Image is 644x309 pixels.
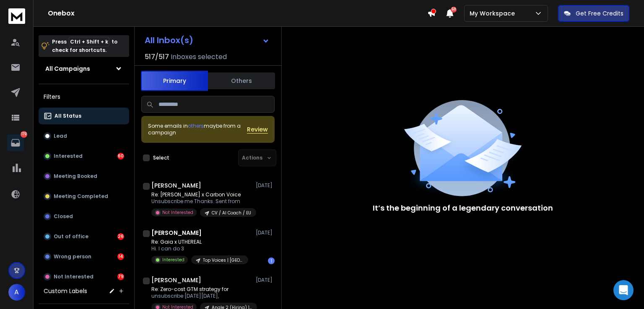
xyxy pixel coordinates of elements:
[54,193,108,200] p: Meeting Completed
[171,52,227,62] h3: Inboxes selected
[256,277,275,283] p: [DATE]
[39,168,129,185] button: Meeting Booked
[141,71,208,91] button: Primary
[151,239,248,245] p: Re: Gaia x UTHEREAL
[54,133,67,139] p: Lead
[151,181,201,190] h1: [PERSON_NAME]
[148,123,247,136] div: Some emails in maybe from a campaign
[151,286,252,293] p: Re: Zero-cost GTM strategy for
[44,287,87,295] h3: Custom Labels
[151,191,252,198] p: Re: [PERSON_NAME] x Carbon Voice
[39,188,129,205] button: Meeting Completed
[117,153,124,160] div: 60
[39,248,129,265] button: Wrong person14
[39,148,129,165] button: Interested60
[69,37,109,46] span: Ctrl + Shift + k
[268,257,275,264] div: 1
[39,108,129,124] button: All Status
[373,202,553,214] p: It’s the beginning of a legendary conversation
[48,8,427,18] h1: Onebox
[212,210,251,216] p: CV / AI Coach / EU
[45,64,90,73] h1: All Campaigns
[613,280,634,300] div: Open Intercom Messenger
[39,208,129,225] button: Closed
[151,198,252,205] p: Unsubscribe me Thanks. Sent from
[54,153,83,160] p: Interested
[54,233,88,240] p: Out of office
[145,52,169,62] span: 517 / 517
[451,7,457,13] span: 50
[55,113,81,119] p: All Status
[39,128,129,144] button: Lead
[39,91,129,103] h3: Filters
[8,284,25,301] button: A
[7,134,24,151] a: 179
[138,32,276,49] button: All Inbox(s)
[39,60,129,77] button: All Campaigns
[39,228,129,245] button: Out of office26
[145,36,193,44] h1: All Inbox(s)
[151,276,201,284] h1: [PERSON_NAME]
[576,9,623,18] p: Get Free Credits
[117,253,124,260] div: 14
[52,38,117,54] p: Press to check for shortcuts.
[54,273,93,280] p: Not Interested
[256,229,275,236] p: [DATE]
[151,229,202,237] h1: [PERSON_NAME]
[162,209,193,216] p: Not Interested
[558,5,629,22] button: Get Free Credits
[54,213,73,220] p: Closed
[203,257,243,263] p: Top Voices | [GEOGRAPHIC_DATA]
[188,122,204,129] span: others
[162,257,184,263] p: Interested
[54,173,97,180] p: Meeting Booked
[247,125,268,134] button: Review
[54,253,91,260] p: Wrong person
[21,131,27,138] p: 179
[151,293,252,299] p: unsubscribe [DATE][DATE],
[208,72,275,90] button: Others
[153,154,169,161] label: Select
[8,8,25,24] img: logo
[151,245,248,252] p: Hi. I can do 3
[470,9,518,18] p: My Workspace
[39,268,129,285] button: Not Interested79
[256,182,275,189] p: [DATE]
[117,233,124,240] div: 26
[117,273,124,280] div: 79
